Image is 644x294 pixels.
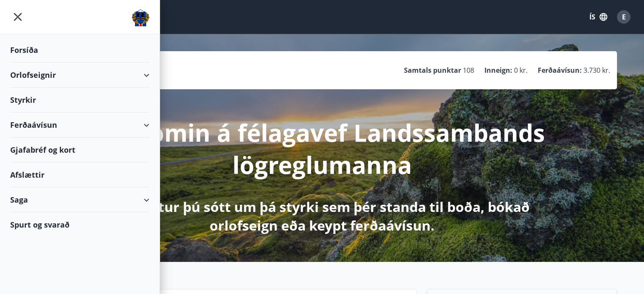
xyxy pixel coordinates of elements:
[99,116,546,181] p: Velkomin á félagavef Landssambands lögreglumanna
[10,113,149,137] div: Ferðaávísun
[10,187,149,212] div: Saga
[10,137,149,162] div: Gjafabréf og kort
[404,66,461,75] p: Samtals punktar
[10,63,149,88] div: Orlofseignir
[538,66,582,75] p: Ferðaávísun :
[622,12,626,22] span: E
[463,66,474,75] span: 108
[585,9,612,25] button: ÍS
[614,7,634,27] button: E
[10,9,25,25] button: menu
[99,198,546,235] p: Hér getur þú sótt um þá styrki sem þér standa til boða, bókað orlofseign eða keypt ferðaávísun.
[10,212,149,237] div: Spurt og svarað
[484,66,512,75] p: Inneign :
[10,162,149,187] div: Afslættir
[132,9,149,26] img: union_logo
[10,88,149,113] div: Styrkir
[583,66,610,75] span: 3.730 kr.
[10,38,149,63] div: Forsíða
[514,66,528,75] span: 0 kr.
